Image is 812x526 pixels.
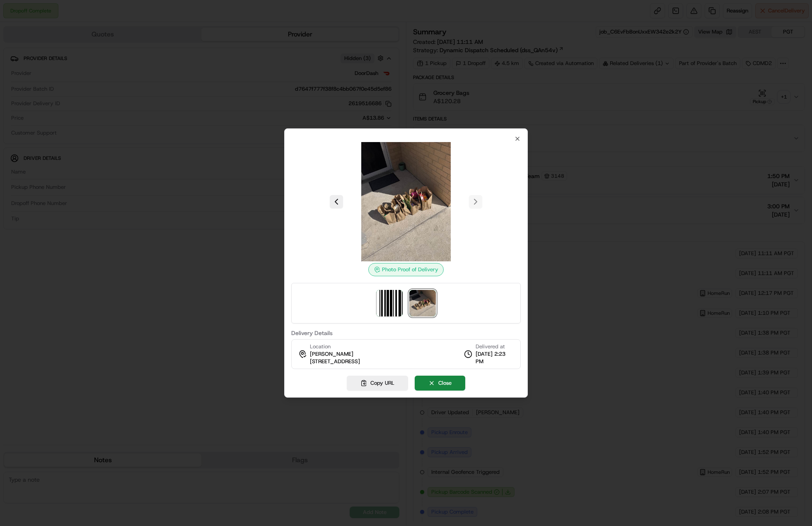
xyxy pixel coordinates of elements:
img: photo_proof_of_delivery image [409,290,436,316]
div: Photo Proof of Delivery [368,263,444,276]
button: Close [415,376,465,391]
span: [PERSON_NAME] [310,350,353,358]
span: Location [310,343,331,350]
button: Copy URL [347,376,408,391]
img: photo_proof_of_delivery image [346,142,466,261]
label: Delivery Details [291,330,521,336]
img: barcode_scan_on_pickup image [376,290,403,316]
span: Delivered at [476,343,514,350]
span: [STREET_ADDRESS] [310,358,360,365]
span: [DATE] 2:23 PM [476,350,514,365]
